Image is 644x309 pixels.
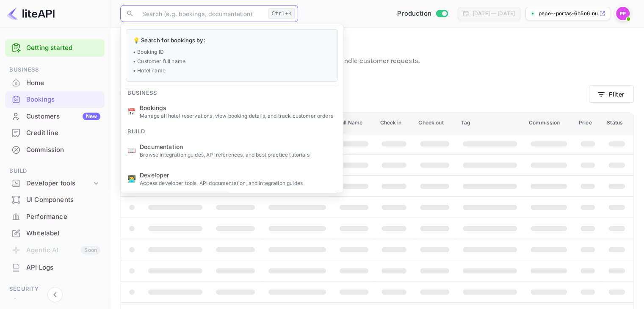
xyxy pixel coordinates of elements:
p: • Booking ID [133,48,331,56]
input: Search (e.g. bookings, documentation) [137,5,265,22]
div: Credit line [26,128,100,138]
div: CustomersNew [5,108,105,125]
a: API Logs [5,259,105,275]
div: New [83,113,100,120]
p: Manage all hotel reservations, view booking details, and track customer orders [140,112,336,120]
div: UI Components [5,192,105,208]
span: Production [397,9,431,19]
div: Whitelabel [26,229,100,238]
a: Whitelabel [5,225,105,241]
th: Tag [456,113,524,133]
p: 📖 [127,145,136,155]
div: Switch to Sandbox mode [394,9,451,19]
span: Bookings [140,103,336,112]
span: Business [5,65,105,74]
div: Ctrl+K [268,8,295,19]
div: Performance [26,212,100,222]
p: 💡 Search for bookings by: [133,36,331,45]
img: Pepe Portas [616,7,630,20]
th: Check out [413,113,456,133]
span: Security [5,284,105,294]
div: Customers [26,112,100,121]
div: API Logs [5,259,105,276]
a: Getting started [26,43,100,53]
div: Whitelabel [5,225,105,242]
a: Commission [5,142,105,157]
th: Price [574,113,602,133]
div: Team management [26,297,100,307]
a: Bookings [5,91,105,107]
p: Browse integration guides, API references, and best practice tutorials [140,151,336,159]
p: Access developer tools, API documentation, and integration guides [140,179,336,187]
a: Performance [5,209,105,224]
div: account-settings tabs [120,85,589,100]
div: Home [26,78,100,88]
div: Bookings [26,95,100,105]
span: Build [5,166,105,176]
div: Developer tools [26,179,92,188]
div: Commission [5,142,105,158]
div: Home [5,75,105,91]
p: pepe--portas-6h5n6.nui... [539,10,597,17]
div: Credit line [5,125,105,141]
div: Commission [26,145,100,155]
span: Build [121,123,152,136]
th: Status [602,113,633,133]
div: Developer tools [5,176,105,191]
div: API Logs [26,263,100,273]
th: Commission [524,113,574,133]
div: UI Components [26,195,100,205]
button: Collapse navigation [47,287,63,302]
span: Developer [140,171,336,179]
img: LiteAPI logo [7,7,55,20]
p: 👨‍💻 [127,174,136,184]
span: Documentation [140,142,336,151]
p: • Hotel name [133,67,331,74]
div: [DATE] — [DATE] [473,10,515,17]
p: Bookings [120,38,634,55]
a: Home [5,75,105,91]
th: Full Name [333,113,375,133]
th: Check in [375,113,413,133]
p: View and manage all hotel bookings, track reservation statuses, and handle customer requests. [120,56,634,66]
div: Getting started [5,39,105,57]
a: UI Components [5,192,105,207]
p: • Customer full name [133,58,331,65]
p: 📅 [127,107,136,117]
button: Filter [589,86,634,103]
a: CustomersNew [5,108,105,124]
div: Performance [5,209,105,225]
span: Business [121,84,163,98]
a: Credit line [5,125,105,141]
div: Bookings [5,91,105,108]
